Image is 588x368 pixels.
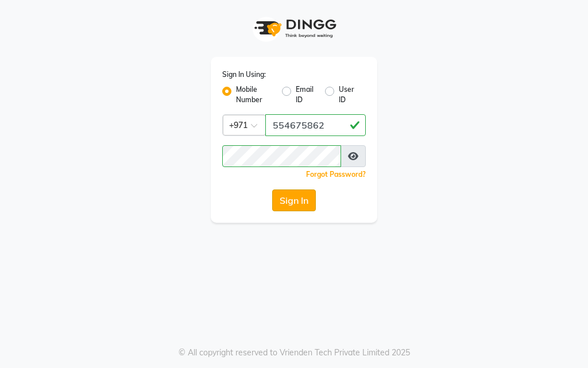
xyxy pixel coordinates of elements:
label: User ID [339,84,357,105]
a: Forgot Password? [306,170,366,179]
label: Email ID [296,84,315,105]
label: Mobile Number [236,84,273,105]
label: Sign In Using: [222,69,266,80]
input: Username [222,145,341,167]
button: Sign In [272,189,316,211]
img: logo1.svg [248,11,340,45]
input: Username [265,114,366,136]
